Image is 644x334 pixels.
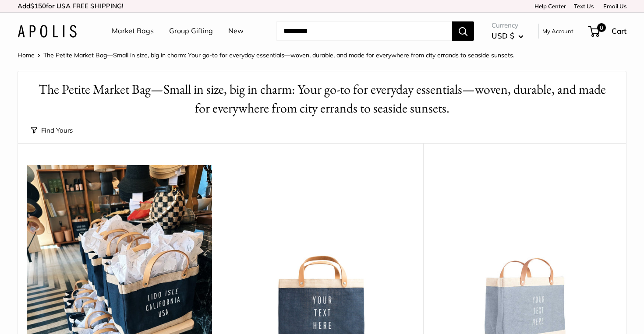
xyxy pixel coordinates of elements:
[531,3,566,10] a: Help Center
[600,3,626,10] a: Email Us
[542,26,573,36] a: My Account
[492,29,524,43] button: USD $
[43,51,514,59] span: The Petite Market Bag—Small in size, big in charm: Your go-to for everyday essentials—woven, dura...
[18,25,77,38] img: Apolis
[169,25,213,38] a: Group Gifting
[112,25,154,38] a: Market Bags
[18,49,514,61] nav: Breadcrumb
[18,51,35,59] a: Home
[452,21,474,41] button: Search
[228,25,244,38] a: New
[492,31,514,40] span: USD $
[31,80,613,118] h1: The Petite Market Bag—Small in size, big in charm: Your go-to for everyday essentials—woven, dura...
[597,23,606,32] span: 0
[574,3,594,10] a: Text Us
[276,21,452,41] input: Search...
[612,26,626,35] span: Cart
[31,124,73,137] button: Find Yours
[30,2,46,10] span: $150
[589,24,626,38] a: 0 Cart
[492,19,524,32] span: Currency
